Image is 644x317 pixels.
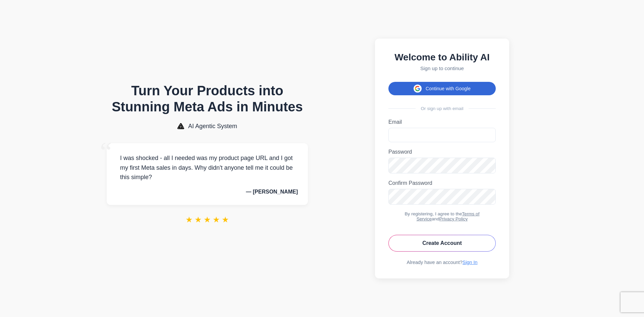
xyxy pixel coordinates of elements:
span: ★ [195,215,202,224]
div: Already have an account? [388,260,496,265]
span: ★ [222,215,229,224]
span: “ [100,137,112,167]
label: Email [388,119,496,125]
p: — [PERSON_NAME] [117,189,298,195]
img: AI Agentic System Logo [177,123,184,129]
label: Password [388,149,496,155]
a: Sign In [463,260,478,265]
a: Privacy Policy [439,216,468,221]
div: Or sign up with email [388,106,496,111]
span: ★ [185,215,193,224]
a: Terms of Service [417,211,480,221]
span: ★ [204,215,211,224]
button: Continue with Google [388,82,496,95]
label: Confirm Password [388,180,496,186]
span: AI Agentic System [188,123,237,130]
button: Create Account [388,235,496,252]
span: ★ [213,215,220,224]
div: By registering, I agree to the and [388,211,496,221]
p: I was shocked - all I needed was my product page URL and I got my first Meta sales in days. Why d... [117,153,298,182]
p: Sign up to continue [388,65,496,71]
h2: Welcome to Ability AI [388,52,496,63]
h1: Turn Your Products into Stunning Meta Ads in Minutes [107,83,308,115]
